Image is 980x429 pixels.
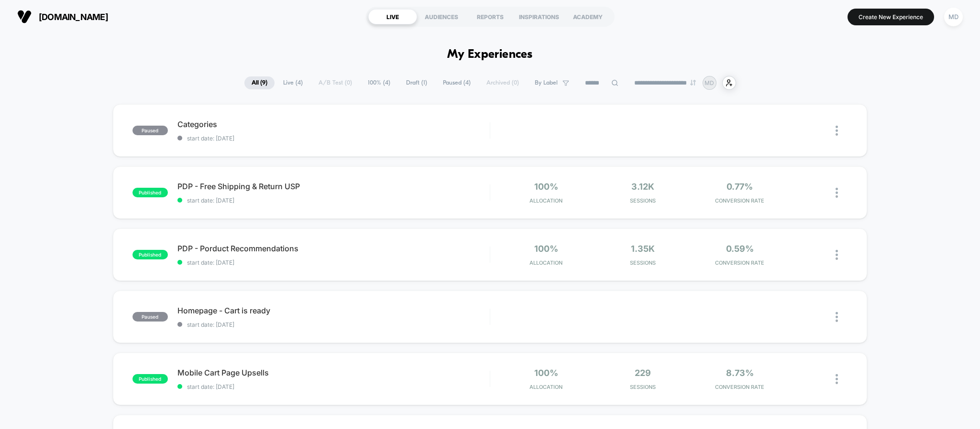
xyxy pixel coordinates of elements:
[177,368,490,377] span: Mobile Cart Page Upsells
[447,48,533,62] h1: My Experiences
[534,182,558,192] span: 100%
[132,312,168,322] span: paused
[132,250,168,259] span: published
[361,76,397,89] span: 100% ( 4 )
[534,368,558,378] span: 100%
[694,384,786,390] span: CONVERSION RATE
[726,244,754,254] span: 0.59%
[836,374,838,384] img: close
[17,10,32,24] img: Visually logo
[436,76,478,89] span: Paused ( 4 )
[631,182,654,192] span: 3.12k
[132,188,168,197] span: published
[132,126,168,135] span: paused
[631,244,655,254] span: 1.35k
[726,368,754,378] span: 8.73%
[177,135,490,142] span: start date: [DATE]
[705,79,714,86] p: MD
[177,197,490,204] span: start date: [DATE]
[941,7,966,27] button: MD
[836,188,838,198] img: close
[515,9,563,24] div: INSPIRATIONS
[597,197,689,204] span: Sessions
[399,76,434,89] span: Draft ( 1 )
[529,384,562,390] span: Allocation
[944,8,963,26] div: MD
[177,259,490,266] span: start date: [DATE]
[177,383,490,390] span: start date: [DATE]
[836,250,838,260] img: close
[368,9,417,24] div: LIVE
[177,244,490,253] span: PDP - Porduct Recommendations
[177,306,490,315] span: Homepage - Cart is ready
[177,321,490,328] span: start date: [DATE]
[535,79,558,86] span: By Label
[563,9,612,24] div: ACADEMY
[690,80,696,86] img: end
[132,374,168,384] span: published
[529,197,562,204] span: Allocation
[39,12,108,22] span: [DOMAIN_NAME]
[529,259,562,266] span: Allocation
[694,259,786,266] span: CONVERSION RATE
[694,197,786,204] span: CONVERSION RATE
[417,9,466,24] div: AUDIENCES
[727,182,753,192] span: 0.77%
[635,368,651,378] span: 229
[836,126,838,136] img: close
[177,119,490,129] span: Categories
[836,312,838,322] img: close
[848,9,934,25] button: Create New Experience
[534,244,558,254] span: 100%
[466,9,515,24] div: REPORTS
[597,384,689,390] span: Sessions
[597,259,689,266] span: Sessions
[244,76,275,89] span: All ( 9 )
[177,182,490,191] span: PDP - Free Shipping & Return USP
[14,9,111,24] button: [DOMAIN_NAME]
[276,76,310,89] span: Live ( 4 )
